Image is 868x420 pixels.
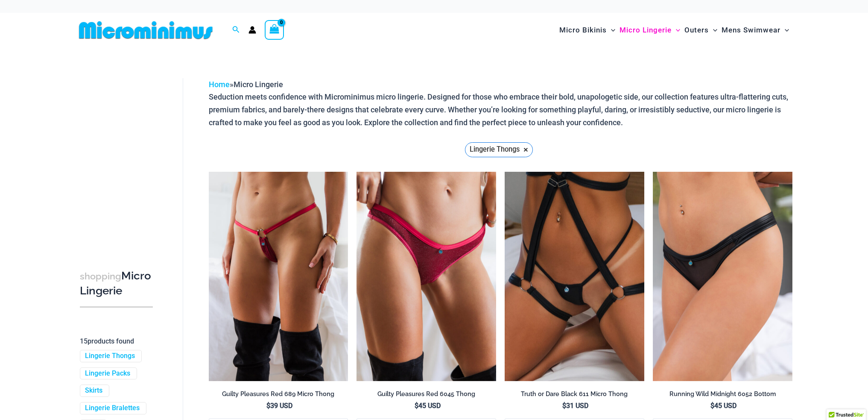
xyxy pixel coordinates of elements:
[562,402,588,410] bdi: 31 USD
[710,402,714,410] span: $
[653,172,792,381] a: Running Wild Midnight 6052 Bottom 01Running Wild Midnight 1052 Top 6052 Bottom 05Running Wild Mid...
[80,269,153,298] h3: Micro Lingerie
[653,390,792,398] h2: Running Wild Midnight 6052 Bottom
[415,402,441,410] bdi: 45 USD
[265,20,284,40] a: View Shopping Cart, empty
[248,26,256,34] a: Account icon link
[266,402,292,410] bdi: 39 USD
[209,80,283,89] span: »
[653,172,792,381] img: Running Wild Midnight 6052 Bottom 01
[505,390,644,401] a: Truth or Dare Black 611 Micro Thong
[76,21,216,40] img: MM SHOP LOGO FLAT
[523,146,528,153] span: ×
[505,390,644,398] h2: Truth or Dare Black 611 Micro Thong
[85,404,140,413] a: Lingerie Bralettes
[85,369,130,378] a: Lingerie Packs
[470,143,520,156] span: Lingerie Thongs
[232,25,240,35] a: Search icon link
[266,402,270,410] span: $
[209,172,348,381] img: Guilty Pleasures Red 689 Micro 01
[209,172,348,381] a: Guilty Pleasures Red 689 Micro 01Guilty Pleasures Red 689 Micro 02Guilty Pleasures Red 689 Micro 02
[465,142,532,157] a: Lingerie Thongs ×
[209,80,230,89] a: Home
[719,17,791,43] a: Mens SwimwearMenu ToggleMenu Toggle
[710,402,736,410] bdi: 45 USD
[80,271,121,282] span: shopping
[209,390,348,401] a: Guilty Pleasures Red 689 Micro Thong
[415,402,418,410] span: $
[557,17,617,43] a: Micro BikinisMenu ToggleMenu Toggle
[556,16,793,44] nav: Site Navigation
[722,19,780,41] span: Mens Swimwear
[672,19,680,41] span: Menu Toggle
[607,19,615,41] span: Menu Toggle
[80,337,88,345] span: 15
[562,402,566,410] span: $
[559,19,607,41] span: Micro Bikinis
[709,19,717,41] span: Menu Toggle
[80,71,157,242] iframe: TrustedSite Certified
[682,17,719,43] a: OutersMenu ToggleMenu Toggle
[653,390,792,401] a: Running Wild Midnight 6052 Bottom
[234,80,283,89] span: Micro Lingerie
[85,352,135,361] a: Lingerie Thongs
[357,172,496,381] a: Guilty Pleasures Red 6045 Thong 01Guilty Pleasures Red 6045 Thong 02Guilty Pleasures Red 6045 Tho...
[505,172,644,381] a: Truth or Dare Black Micro 02Truth or Dare Black 1905 Bodysuit 611 Micro 12Truth or Dare Black 190...
[620,19,672,41] span: Micro Lingerie
[80,335,153,348] p: products found
[780,19,789,41] span: Menu Toggle
[505,172,644,381] img: Truth or Dare Black Micro 02
[357,390,496,398] h2: Guilty Pleasures Red 6045 Thong
[617,17,682,43] a: Micro LingerieMenu ToggleMenu Toggle
[357,172,496,381] img: Guilty Pleasures Red 6045 Thong 01
[209,390,348,398] h2: Guilty Pleasures Red 689 Micro Thong
[209,91,792,129] p: Seduction meets confidence with Microminimus micro lingerie. Designed for those who embrace their...
[357,390,496,401] a: Guilty Pleasures Red 6045 Thong
[85,386,102,395] a: Skirts
[684,19,709,41] span: Outers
